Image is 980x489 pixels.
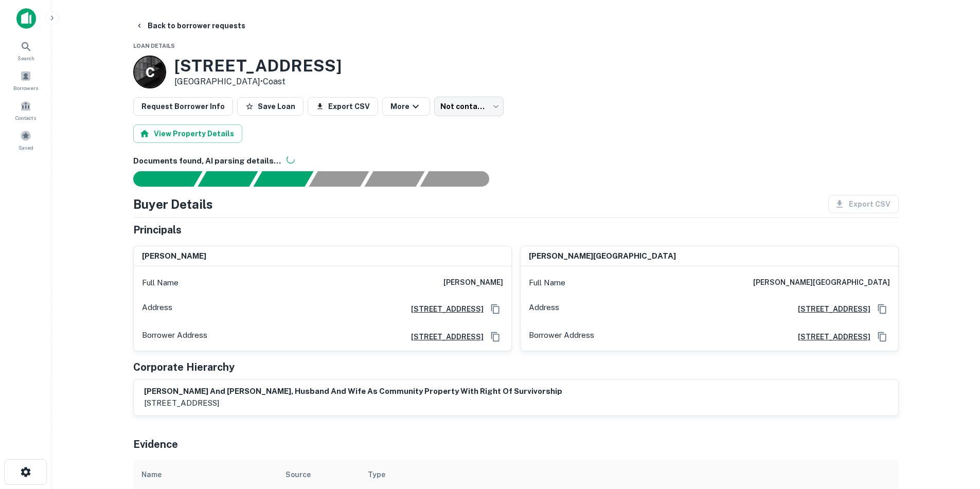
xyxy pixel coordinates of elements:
div: Principals found, AI now looking for contact information... [309,171,369,187]
h6: [PERSON_NAME] [142,250,206,262]
h6: Documents found, AI parsing details... [133,155,899,167]
span: Saved [19,143,33,152]
button: Request Borrower Info [133,97,233,116]
h6: [PERSON_NAME][GEOGRAPHIC_DATA] [753,277,890,289]
span: Search [17,54,34,62]
iframe: Chat Widget [929,407,980,456]
button: Copy Address [488,329,503,345]
div: Type [368,468,385,481]
a: Borrowers [3,66,48,94]
div: Not contacted [434,97,504,116]
a: Saved [3,126,48,154]
p: Borrower Address [529,329,594,345]
p: Full Name [142,277,179,289]
span: Contacts [15,114,36,122]
button: View Property Details [133,124,242,143]
th: Name [133,460,277,489]
a: Contacts [3,96,48,124]
h5: Principals [133,222,182,238]
button: Save Loan [237,97,304,116]
div: Principals found, still searching for contact information. This may take time... [364,171,424,187]
span: Borrowers [13,84,38,92]
h4: Buyer Details [133,195,213,213]
h6: [PERSON_NAME] [443,277,503,289]
div: Documents found, AI parsing details... [253,171,313,187]
p: Address [529,301,559,317]
div: Name [141,468,162,481]
div: Sending borrower request to AI... [121,171,198,187]
div: Source [286,468,311,481]
h6: [PERSON_NAME][GEOGRAPHIC_DATA] [529,250,676,262]
div: Your request is received and processing... [198,171,258,187]
img: capitalize-icon.png [16,8,36,29]
a: [STREET_ADDRESS] [403,303,484,315]
h5: Evidence [133,437,178,452]
button: Copy Address [488,301,503,317]
button: More [382,97,430,116]
button: Copy Address [875,301,890,317]
h5: Corporate Hierarchy [133,359,235,375]
a: [STREET_ADDRESS] [790,303,870,315]
a: C [133,56,166,88]
th: Source [277,460,360,489]
h6: [PERSON_NAME] and [PERSON_NAME], husband and wife as community property with right of survivorship [144,386,562,397]
a: [STREET_ADDRESS] [403,331,484,342]
p: [STREET_ADDRESS] [144,397,562,409]
p: C [146,62,154,82]
p: Full Name [529,277,565,289]
p: Borrower Address [142,329,207,345]
h3: [STREET_ADDRESS] [174,56,342,76]
button: Export CSV [308,97,378,116]
span: Loan Details [133,43,175,49]
a: [STREET_ADDRESS] [790,331,870,342]
button: Back to borrower requests [131,16,250,35]
p: [GEOGRAPHIC_DATA] • [174,76,342,88]
p: Address [142,301,172,317]
div: AI fulfillment process complete. [420,171,502,187]
button: Copy Address [875,329,890,345]
th: Type [360,460,835,489]
a: Coast [263,77,286,86]
a: Search [3,37,48,64]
